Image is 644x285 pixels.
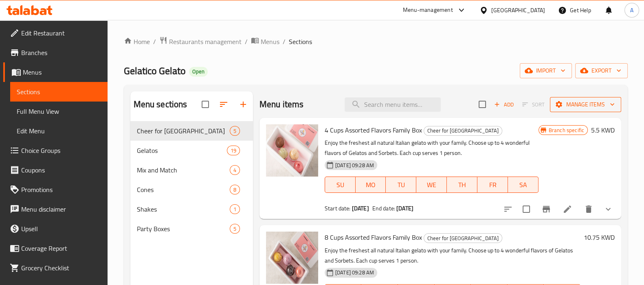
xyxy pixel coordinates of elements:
[420,179,444,191] span: WE
[245,37,248,46] li: /
[3,141,108,160] a: Choice Groups
[424,233,502,243] div: Cheer for Kuwait
[511,179,535,191] span: SA
[325,177,356,193] button: SU
[424,126,502,136] div: Cheer for Kuwait
[233,95,253,114] button: Add section
[230,126,240,136] div: items
[153,37,156,46] li: /
[356,177,386,193] button: MO
[325,124,422,136] span: 4 Cups Assorted Flavors Family Box
[251,36,279,47] a: Menus
[227,146,240,155] div: items
[21,48,101,57] span: Branches
[227,147,240,155] span: 19
[630,6,633,15] span: A
[520,63,572,78] button: import
[21,28,101,38] span: Edit Restaurant
[266,232,318,284] img: 8 Cups Assorted Flavors Family Box
[230,225,240,233] span: 5
[386,177,416,193] button: TU
[591,124,615,136] h6: 5.5 KWD
[230,185,240,194] div: items
[481,179,505,191] span: FR
[21,224,101,234] span: Upsell
[283,37,286,46] li: /
[137,165,230,175] span: Mix and Match
[21,185,101,194] span: Promotions
[130,141,253,160] div: Gelatos19
[289,37,312,46] span: Sections
[447,177,477,193] button: TH
[17,87,101,97] span: Sections
[536,199,556,219] button: Branch-specific-item
[526,66,565,76] span: import
[230,127,240,135] span: 5
[474,96,491,113] span: Select section
[3,199,108,219] a: Menu disclaimer
[3,62,108,82] a: Menus
[603,204,613,214] svg: Show Choices
[130,180,253,199] div: Cones8
[259,98,304,110] h2: Menu items
[352,203,369,214] b: [DATE]
[3,219,108,239] a: Upsell
[137,185,230,194] span: Cones
[130,118,253,242] nav: Menu sections
[130,199,253,219] div: Shakes1
[21,146,101,155] span: Choice Groups
[3,43,108,62] a: Branches
[345,97,441,112] input: search
[261,37,279,46] span: Menus
[137,126,230,136] div: Cheer for Kuwait
[17,126,101,136] span: Edit Menu
[582,66,621,76] span: export
[3,239,108,258] a: Coverage Report
[491,98,517,111] button: Add
[134,98,187,110] h2: Menu sections
[124,37,150,46] a: Home
[325,231,422,243] span: 8 Cups Assorted Flavors Family Box
[563,204,572,214] a: Edit menu item
[137,204,230,214] span: Shakes
[508,177,538,193] button: SA
[17,106,101,116] span: Full Menu View
[230,224,240,234] div: items
[130,121,253,141] div: Cheer for [GEOGRAPHIC_DATA]5
[325,138,538,158] p: Enjoy the freshest all natural Italian gelato with your family. Choose up to 4 wonderful flavors ...
[575,63,628,78] button: export
[545,126,587,134] span: Branch specific
[230,204,240,214] div: items
[325,203,351,214] span: Start date:
[328,179,352,191] span: SU
[137,224,230,234] span: Party Boxes
[130,160,253,180] div: Mix and Match4
[491,6,545,15] div: [GEOGRAPHIC_DATA]
[3,160,108,180] a: Coupons
[598,199,618,219] button: show more
[584,232,615,243] h6: 10.75 KWD
[416,177,447,193] button: WE
[498,199,518,219] button: sort-choices
[137,146,227,155] div: Gelatos
[10,121,108,141] a: Edit Menu
[230,165,240,175] div: items
[230,186,240,194] span: 8
[189,68,208,75] span: Open
[550,97,621,112] button: Manage items
[189,67,208,77] div: Open
[159,36,242,47] a: Restaurants management
[403,5,453,15] div: Menu-management
[230,166,240,174] span: 4
[214,95,233,114] span: Sort sections
[517,98,550,111] span: Select section first
[493,100,515,109] span: Add
[21,165,101,175] span: Coupons
[389,179,413,191] span: TU
[332,161,377,169] span: [DATE] 09:28 AM
[266,124,318,177] img: 4 Cups Assorted Flavors Family Box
